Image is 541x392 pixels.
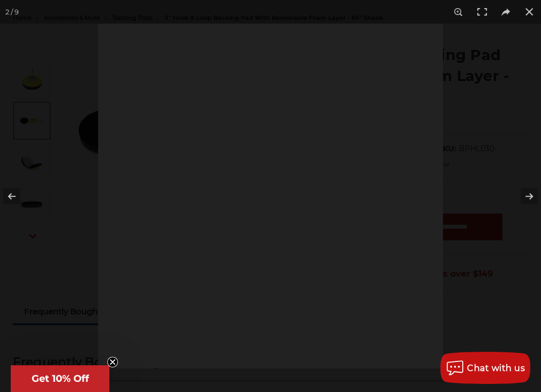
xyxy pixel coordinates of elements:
div: Get 10% OffClose teaser [11,365,109,392]
button: Chat with us [440,352,530,384]
button: Close teaser [107,357,118,367]
span: Get 10% Off [32,373,89,384]
button: Next (arrow right) [503,169,541,223]
span: Chat with us [467,363,525,373]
